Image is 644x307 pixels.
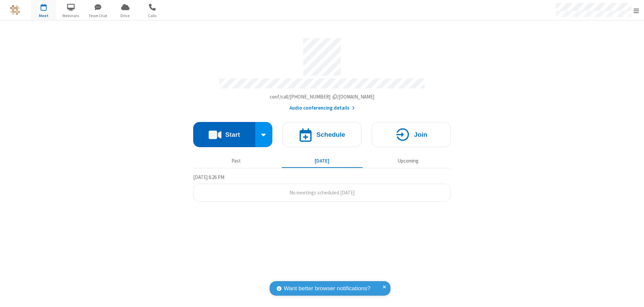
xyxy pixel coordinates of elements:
[193,122,255,147] button: Start
[284,284,370,293] span: Want better browser notifications?
[270,94,375,100] span: Copy my meeting room link
[282,155,363,167] button: [DATE]
[289,104,355,112] button: Audio conferencing details
[196,155,277,167] button: Past
[372,122,451,147] button: Join
[414,131,427,138] h4: Join
[270,93,375,101] button: Copy my meeting room linkCopy my meeting room link
[31,13,56,19] span: Meet
[627,290,639,302] iframe: Chat
[193,174,224,180] span: [DATE] 6:26 PM
[225,131,240,138] h4: Start
[140,13,165,19] span: Calls
[289,189,355,196] span: No meetings scheduled [DATE]
[86,13,111,19] span: Team Chat
[193,173,451,202] section: Today's Meetings
[193,33,451,112] section: Account details
[282,122,362,147] button: Schedule
[316,131,345,138] h4: Schedule
[58,13,84,19] span: Webinars
[10,5,20,15] img: QA Selenium DO NOT DELETE OR CHANGE
[255,122,273,147] div: Start conference options
[368,155,448,167] button: Upcoming
[113,13,138,19] span: Drive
